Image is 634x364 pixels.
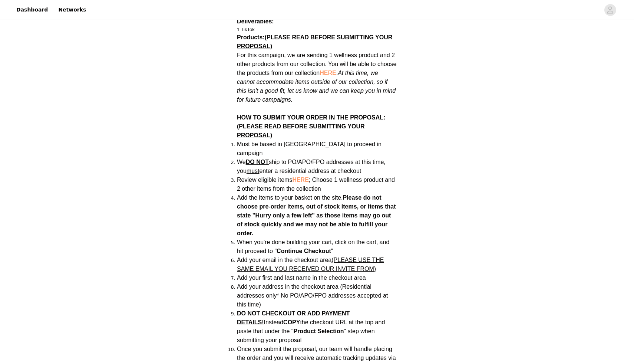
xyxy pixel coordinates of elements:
[237,194,343,201] span: Add the items to your basket on the site.
[292,177,308,183] a: HERE
[237,123,365,138] span: (PLEASE READ BEFORE SUBMITTING YOUR PROPOSAL)
[54,1,90,18] a: Networks
[237,257,384,272] span: Add your email in the checkout area
[237,18,274,24] strong: Deliverables:
[237,34,392,49] strong: Products:
[237,177,395,192] span: Review eligible items
[246,159,269,165] strong: DO NOT
[237,275,366,281] span: Add your first and last name in the checkout area
[237,52,396,103] span: For this campaign, we are sending 1 wellness product and 2 other products from our collection. Yo...
[237,310,385,343] span: Instead the checkout URL at the top and paste that under the " " step when submitting your proposal
[237,114,385,138] strong: HOW TO SUBMIT YOUR ORDER IN THE PROPOSAL:
[237,159,386,174] span: We ship to PO/APO/FPO addresses at this time, you enter a residential address at checkout
[293,328,344,334] strong: Product Selection
[237,141,382,156] span: Must be based in [GEOGRAPHIC_DATA] to proceed in campaign
[237,283,388,308] span: Add your address in the checkout area (Residential addresses only* No PO/APO/FPO addresses accept...
[283,319,300,325] strong: COPY
[237,34,392,49] span: (PLEASE READ BEFORE SUBMITTING YOUR PROPOSAL)
[237,310,350,325] span: DO NOT CHECKOUT OR ADD PAYMENT DETAILS!
[277,248,331,254] strong: Continue Checkout
[320,70,336,76] a: HERE
[607,4,614,16] div: avatar
[237,239,389,254] span: When you're done building your cart, click on the cart, and hit proceed to " "
[247,168,260,174] span: must
[237,177,395,192] span: ; Choose 1 wellness product and 2 other items from the collection
[12,1,52,18] a: Dashboard
[237,194,396,236] strong: Please do not choose pre-order items, out of stock items, or items that state "Hurry only a few l...
[237,27,255,32] span: 1 TikTok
